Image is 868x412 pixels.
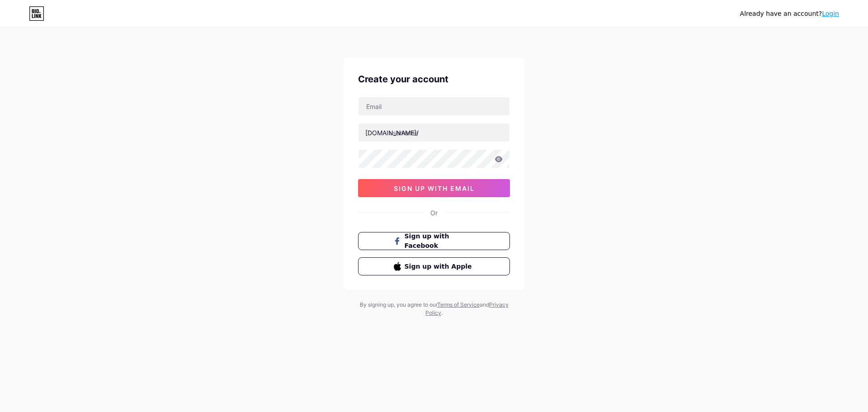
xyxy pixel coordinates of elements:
span: Sign up with Facebook [405,232,475,251]
input: username [359,123,509,142]
div: Create your account [358,72,510,86]
button: Sign up with Apple [358,257,510,275]
a: Terms of Service [437,301,480,308]
div: [DOMAIN_NAME]/ [365,128,419,137]
span: sign up with email [394,185,475,192]
span: Sign up with Apple [405,262,475,271]
a: Login [822,10,839,17]
button: sign up with email [358,179,510,197]
input: Email [359,97,509,115]
div: Already have an account? [740,9,839,19]
div: Or [430,208,438,218]
div: By signing up, you agree to our and . [357,301,511,317]
button: Sign up with Facebook [358,232,510,250]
